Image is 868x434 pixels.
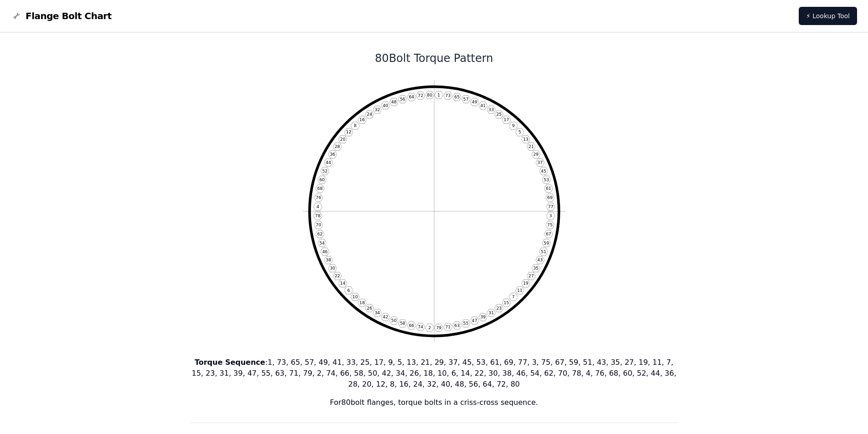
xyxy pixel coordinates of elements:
[316,195,321,200] text: 76
[547,222,553,227] text: 75
[400,321,405,326] text: 58
[190,51,679,66] h1: 80 Bolt Torque Pattern
[545,186,551,191] text: 61
[445,93,451,98] text: 73
[329,266,335,271] text: 30
[354,123,356,128] text: 8
[409,94,414,99] text: 64
[496,112,502,117] text: 25
[541,249,546,254] text: 51
[547,195,553,200] text: 69
[334,144,340,149] text: 28
[367,306,372,311] text: 26
[315,213,320,218] text: 78
[347,288,350,293] text: 6
[316,222,321,227] text: 70
[541,168,546,174] text: 45
[340,281,345,286] text: 14
[367,112,372,117] text: 24
[319,177,324,182] text: 60
[437,92,440,97] text: 1
[391,99,396,104] text: 48
[325,160,331,165] text: 44
[512,294,514,299] text: 7
[463,321,468,326] text: 55
[799,7,857,25] a: ⚡ Lookup Tool
[518,129,521,134] text: 5
[512,123,514,128] text: 9
[418,324,423,329] text: 74
[503,117,509,122] text: 17
[195,358,265,367] b: Torque Sequence
[322,168,328,174] text: 52
[346,129,351,134] text: 12
[329,152,335,157] text: 36
[548,204,553,209] text: 77
[383,314,388,319] text: 42
[319,240,324,245] text: 54
[496,306,502,311] text: 23
[190,357,679,390] p: : 1, 73, 65, 57, 49, 41, 33, 25, 17, 9, 5, 13, 21, 29, 37, 45, 53, 61, 69, 77, 3, 75, 67, 59, 51,...
[409,323,414,328] text: 66
[454,323,459,328] text: 63
[359,117,365,122] text: 16
[334,273,340,278] text: 22
[352,294,358,299] text: 10
[418,93,423,98] text: 72
[445,324,451,329] text: 71
[528,273,534,278] text: 27
[322,249,328,254] text: 46
[545,231,551,236] text: 67
[549,213,552,218] text: 3
[375,310,380,315] text: 34
[533,152,539,157] text: 29
[503,300,509,305] text: 15
[383,103,388,108] text: 40
[523,281,528,286] text: 19
[316,204,319,209] text: 4
[533,266,539,271] text: 35
[26,10,112,22] span: Flange Bolt Chart
[472,318,477,323] text: 47
[528,144,534,149] text: 21
[488,310,494,315] text: 31
[427,92,432,97] text: 80
[517,288,522,293] text: 11
[428,325,431,330] text: 2
[190,397,679,408] p: For 80 bolt flanges, torque bolts in a criss-cross sequence.
[454,94,459,99] text: 65
[537,257,543,262] text: 43
[480,314,486,319] text: 39
[544,240,549,245] text: 59
[11,10,112,22] a: Flange Bolt Chart LogoFlange Bolt Chart
[400,97,405,102] text: 56
[340,137,345,142] text: 20
[317,231,323,236] text: 62
[317,186,323,191] text: 68
[544,177,549,182] text: 53
[375,107,380,112] text: 32
[359,300,365,305] text: 18
[463,97,468,102] text: 57
[325,257,331,262] text: 38
[391,318,396,323] text: 50
[472,99,477,104] text: 49
[480,103,486,108] text: 41
[11,10,22,21] img: Flange Bolt Chart Logo
[436,325,442,330] text: 79
[523,137,528,142] text: 13
[488,107,494,112] text: 33
[537,160,543,165] text: 37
